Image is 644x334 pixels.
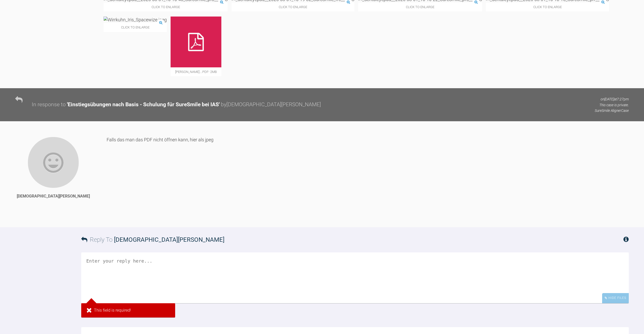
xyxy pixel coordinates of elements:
[67,100,220,109] div: ' Einstiegsübungen nach Basis - Schulung für SureSmile bei IAS '
[232,3,354,11] span: Click to enlarge
[32,100,66,109] div: In response to
[595,96,629,102] p: on [DATE] at 7:27pm
[595,108,629,113] p: SureSmile Aligner Case
[27,136,79,188] img: Christian Buortesch
[104,23,167,32] span: Click to enlarge
[595,102,629,108] p: This case is private.
[114,236,224,243] span: [DEMOGRAPHIC_DATA][PERSON_NAME]
[358,3,482,11] span: Click to enlarge
[221,100,321,109] div: by [DEMOGRAPHIC_DATA][PERSON_NAME]
[107,136,629,220] div: Falls das man das PDF nicht öffnen kann, hier als jpeg
[17,193,90,200] div: [DEMOGRAPHIC_DATA][PERSON_NAME]
[81,235,224,245] h3: Reply To
[602,293,629,303] div: Hide Files
[104,3,228,11] span: Click to enlarge
[171,67,221,76] span: [PERSON_NAME]….pdf - 2MB
[81,303,175,317] div: This field is required!
[104,17,167,23] img: Wirrkuhn_Iris_Spacewize.jpeg
[486,3,609,11] span: Click to enlarge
